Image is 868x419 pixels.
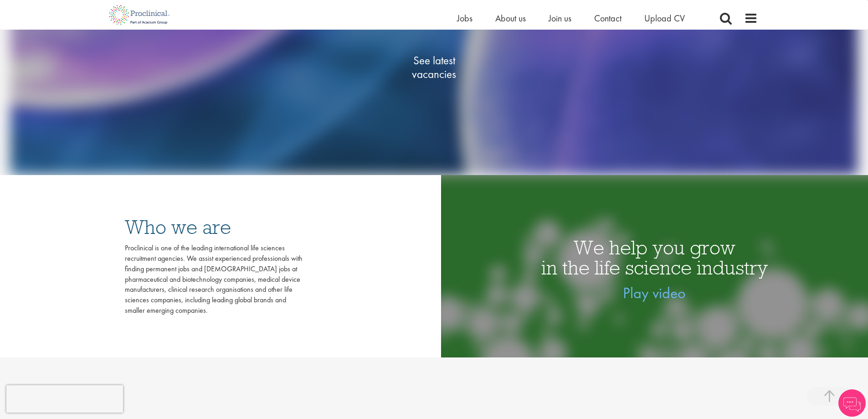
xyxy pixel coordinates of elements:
h3: Who we are [125,217,303,237]
a: See latestvacancies [389,17,480,118]
img: Chatbot [838,389,866,417]
a: Join us [549,12,571,24]
span: See latest vacancies [389,54,480,81]
div: Proclinical is one of the leading international life sciences recruitment agencies. We assist exp... [125,243,303,316]
a: Contact [594,12,621,24]
a: Upload CV [644,12,685,24]
a: About us [495,12,526,24]
iframe: reCAPTCHA [6,385,123,413]
a: Jobs [457,12,473,24]
a: Play video [623,283,686,303]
